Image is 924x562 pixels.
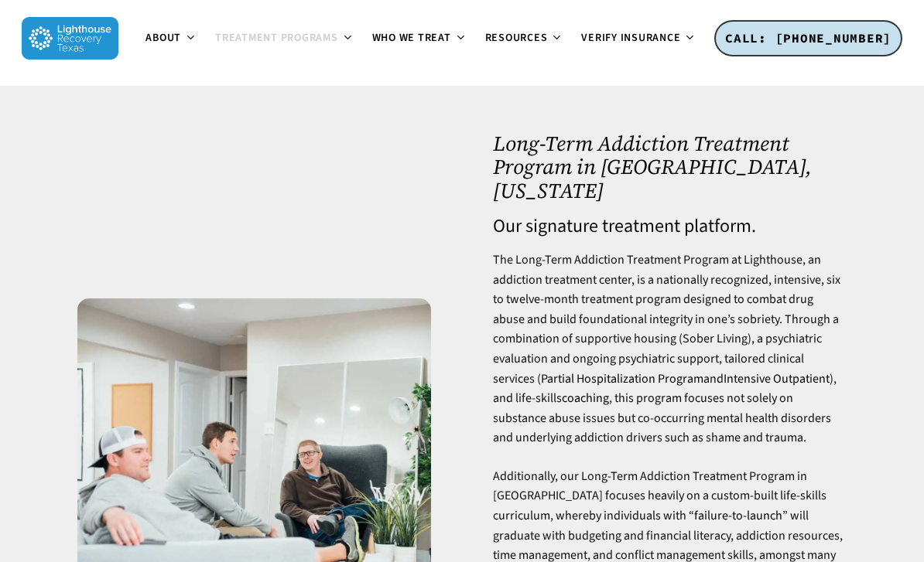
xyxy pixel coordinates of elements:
[485,30,548,46] span: Resources
[694,507,782,524] a: failure-to-launch
[372,30,451,46] span: Who We Treat
[136,32,206,45] a: About
[476,32,573,45] a: Resources
[724,370,830,387] a: Intensive Outpatient
[541,370,703,387] a: Partial Hospitalization Program
[363,32,476,45] a: Who We Treat
[572,32,705,45] a: Verify Insurance
[493,132,847,203] h1: Long-Term Addiction Treatment Program in [GEOGRAPHIC_DATA], [US_STATE]
[714,20,902,57] a: CALL: [PHONE_NUMBER]
[206,32,363,45] a: Treatment Programs
[725,30,891,46] span: CALL: [PHONE_NUMBER]
[215,30,338,46] span: Treatment Programs
[493,216,847,237] h4: Our signature treatment platform.
[562,390,609,407] a: coaching
[581,30,680,46] span: Verify Insurance
[705,32,787,45] a: Contact
[145,30,181,46] span: About
[493,250,847,467] p: The Long-Term Addiction Treatment Program at Lighthouse, an addiction treatment center, is a nati...
[22,17,118,60] img: Lighthouse Recovery Texas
